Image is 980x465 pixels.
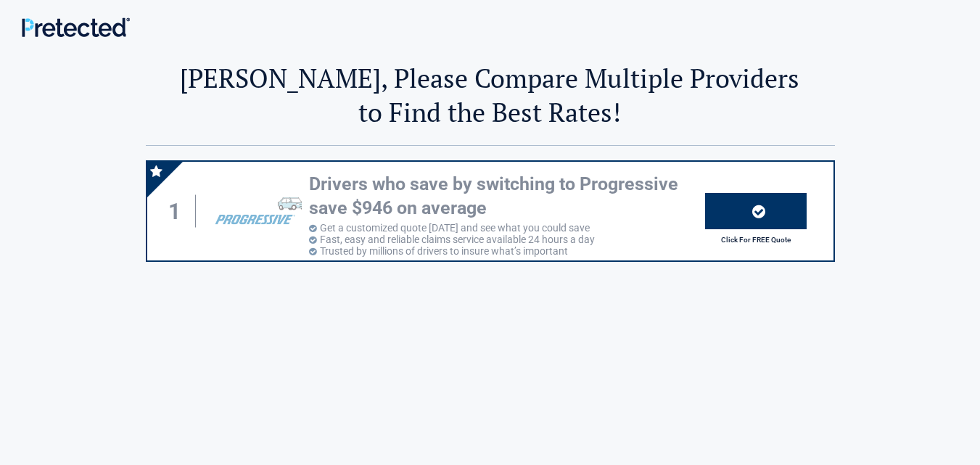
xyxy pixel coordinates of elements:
li: Trusted by millions of drivers to insure what’s important [309,245,705,257]
li: Get a customized quote [DATE] and see what you could save [309,222,705,234]
li: Fast, easy and reliable claims service available 24 hours a day [309,234,705,245]
h2: Click For FREE Quote [705,236,807,244]
img: progressive's logo [208,189,301,234]
div: 1 [162,195,197,228]
h2: [PERSON_NAME], Please Compare Multiple Providers to Find the Best Rates! [146,61,835,129]
h3: Drivers who save by switching to Progressive save $946 on average [309,173,705,220]
img: Main Logo [22,17,130,37]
